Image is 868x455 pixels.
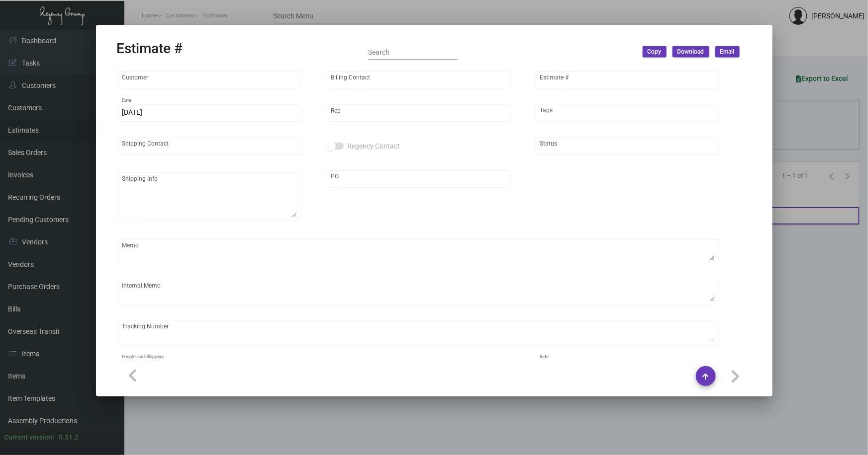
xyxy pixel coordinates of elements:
[117,40,183,57] h2: Estimate #
[720,48,735,56] span: Email
[677,48,704,56] span: Download
[643,46,667,57] button: Copy
[648,48,662,56] span: Copy
[715,46,740,57] button: Email
[59,432,79,443] div: 0.51.2
[673,46,709,57] button: Download
[348,140,400,152] span: Regency Contact
[4,432,55,443] div: Current version:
